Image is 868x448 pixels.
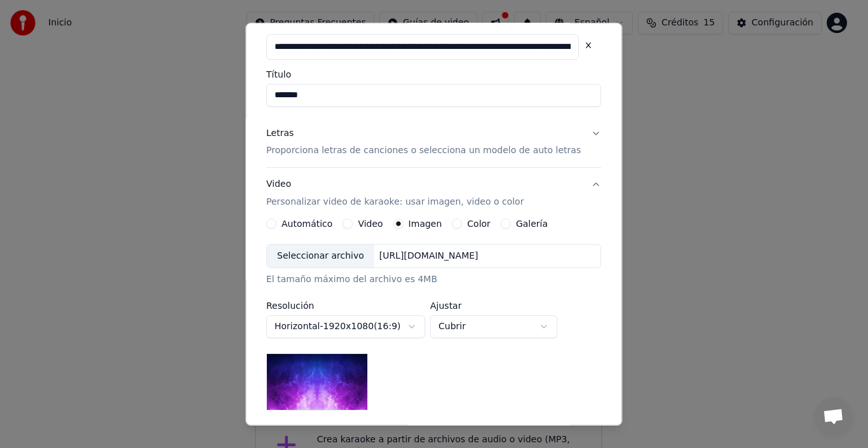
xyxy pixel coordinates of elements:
label: Video [358,219,383,228]
label: Automático [281,219,332,228]
div: Video [266,178,524,208]
label: Color [468,219,491,228]
div: [URL][DOMAIN_NAME] [374,250,484,262]
label: Título [266,69,601,78]
p: Personalizar video de karaoke: usar imagen, video o color [266,196,524,208]
button: VideoPersonalizar video de karaoke: usar imagen, video o color [266,168,601,219]
div: Seleccionar archivo [267,245,374,268]
div: El tamaño máximo del archivo es 4MB [266,273,601,286]
label: Resolución [266,301,425,310]
p: Proporciona letras de canciones o selecciona un modelo de auto letras [266,144,581,157]
label: Ajustar [430,301,557,310]
button: LetrasProporciona letras de canciones o selecciona un modelo de auto letras [266,116,601,167]
div: Letras [266,126,294,139]
label: Imagen [409,219,442,228]
label: Galería [516,219,548,228]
